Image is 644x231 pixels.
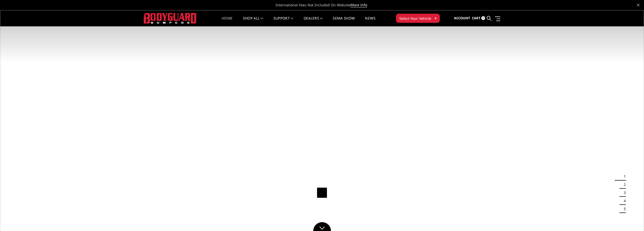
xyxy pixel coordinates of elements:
span: Account [454,16,470,20]
button: 1 of 5 [621,172,626,181]
a: Dealers [304,16,323,26]
a: Click to Down [313,222,331,231]
button: 5 of 5 [621,205,626,213]
a: Support [274,16,294,26]
span: ▾ [435,15,437,21]
a: More Info [350,3,367,8]
a: shop all [243,16,263,26]
button: 4 of 5 [621,197,626,205]
button: 3 of 5 [621,189,626,197]
a: Account [454,11,470,25]
a: Home [222,16,233,26]
a: SEMA Show [333,16,355,26]
button: Select Your Vehicle [396,14,440,23]
a: Cart 0 [472,11,485,25]
button: 2 of 5 [621,181,626,189]
a: News [365,16,375,26]
span: Select Your Vehicle [399,16,431,21]
span: 0 [481,16,485,20]
span: Cart [472,16,481,20]
img: BODYGUARD BUMPERS [144,13,197,23]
